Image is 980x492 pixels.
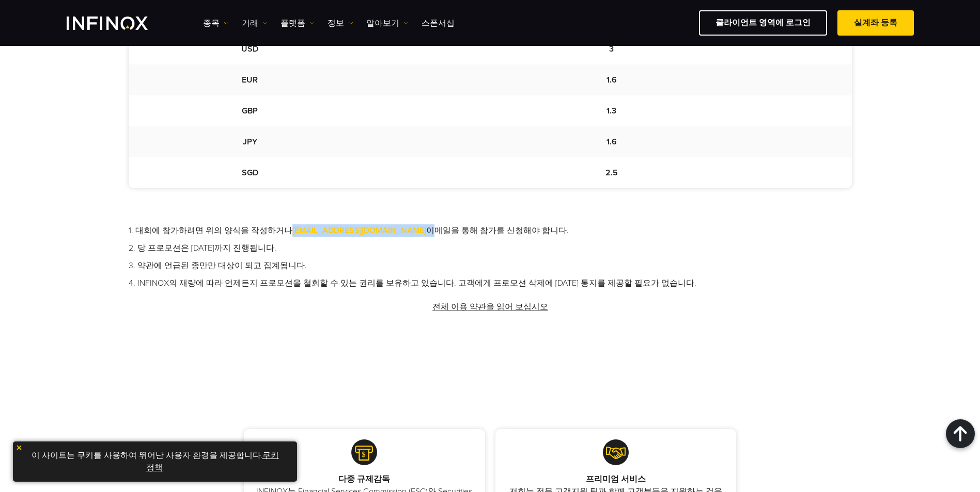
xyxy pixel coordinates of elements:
[371,95,851,126] td: 1.3
[67,17,172,30] a: INFINOX Logo
[366,17,409,29] a: 알아보기
[129,157,372,188] td: SGD
[129,242,852,254] li: 2. 당 프로모션은 [DATE]까지 진행됩니다.
[371,34,851,64] td: 3
[586,474,646,484] strong: 프리미엄 서비스
[129,277,852,289] li: 4. INFINOX의 재량에 따라 언제든지 프로모션을 철회할 수 있는 권리를 보유하고 있습니다. 고객에게 프로모션 삭제에 [DATE] 통지를 제공할 필요가 없습니다.
[699,10,827,36] a: 클라이언트 영역에 로그인
[292,225,426,236] a: [EMAIL_ADDRESS][DOMAIN_NAME]
[431,294,549,320] a: 전체 이용 약관을 읽어 보십시오
[422,17,455,29] a: 스폰서십
[338,474,390,484] strong: 다중 규제감독
[371,64,851,95] td: 1.6
[371,126,851,157] td: 1.6
[281,17,315,29] a: 플랫폼
[129,95,372,126] td: GBP
[129,224,852,237] li: 1. 대회에 참가하려면 위의 양식을 작성하거나 이메일을 통해 참가를 신청해야 합니다.
[371,157,851,188] td: 2.5
[242,17,268,29] a: 거래
[203,17,229,29] a: 종목
[129,64,372,95] td: EUR
[837,10,914,36] a: 실계좌 등록
[129,34,372,64] td: USD
[129,126,372,157] td: JPY
[15,444,23,451] img: yellow close icon
[328,17,353,29] a: 정보
[129,259,852,272] li: 3. 약관에 언급된 종만만 대상이 되고 집계됩니다.
[18,447,292,477] p: 이 사이트는 쿠키를 사용하여 뛰어난 사용자 환경을 제공합니다. .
